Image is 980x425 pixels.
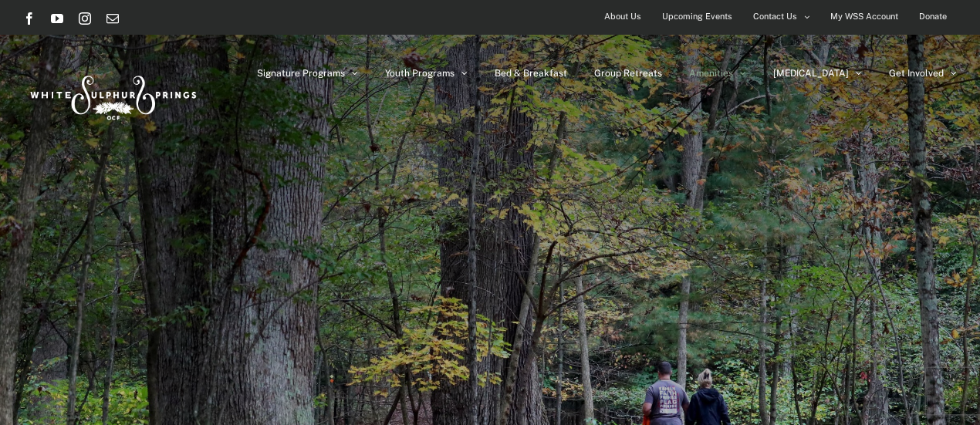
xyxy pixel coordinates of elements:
span: Upcoming Events [662,5,732,28]
span: Amenities [689,69,733,78]
span: About Us [604,5,641,28]
span: Donate [919,5,947,28]
span: Signature Programs [257,69,345,78]
span: Youth Programs [385,69,455,78]
span: [MEDICAL_DATA] [773,69,849,78]
a: [MEDICAL_DATA] [773,35,862,112]
span: Group Retreats [594,69,662,78]
span: Bed & Breakfast [495,69,567,78]
a: Amenities [689,35,746,112]
img: White Sulphur Springs Logo [23,59,201,131]
a: Youth Programs [385,35,468,112]
span: Contact Us [753,5,797,28]
nav: Main Menu [257,35,957,112]
a: Signature Programs [257,35,358,112]
a: Group Retreats [594,35,662,112]
span: Get Involved [889,69,944,78]
a: Get Involved [889,35,957,112]
span: My WSS Account [830,5,898,28]
a: Bed & Breakfast [495,35,567,112]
